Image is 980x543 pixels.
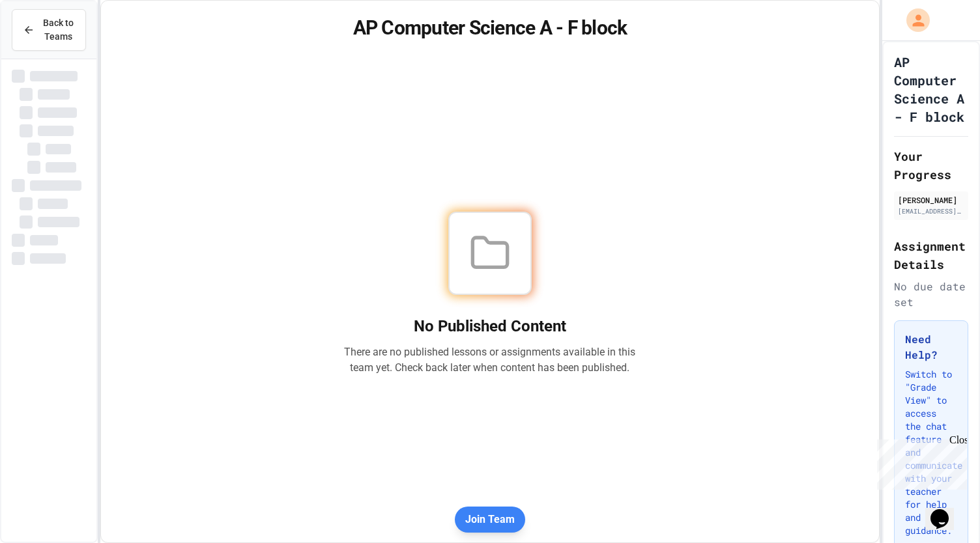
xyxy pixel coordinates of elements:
h3: Need Help? [905,331,957,363]
div: [EMAIL_ADDRESS][DOMAIN_NAME] [898,206,964,216]
h1: AP Computer Science A - F block [117,16,864,40]
span: Back to Teams [42,16,75,44]
p: Switch to "Grade View" to access the chat feature and communicate with your teacher for help and ... [905,368,957,537]
h2: No Published Content [344,316,636,337]
div: No due date set [894,279,968,310]
button: Join Team [455,507,525,533]
iframe: chat widget [872,434,967,490]
iframe: chat widget [925,491,967,530]
h2: Your Progress [894,147,968,184]
h1: AP Computer Science A - F block [894,53,968,126]
div: [PERSON_NAME] [898,194,964,206]
button: Back to Teams [12,9,86,51]
div: Chat with us now!Close [5,5,90,83]
h2: Assignment Details [894,237,968,273]
p: There are no published lessons or assignments available in this team yet. Check back later when c... [344,344,636,376]
div: My Account [893,5,933,35]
